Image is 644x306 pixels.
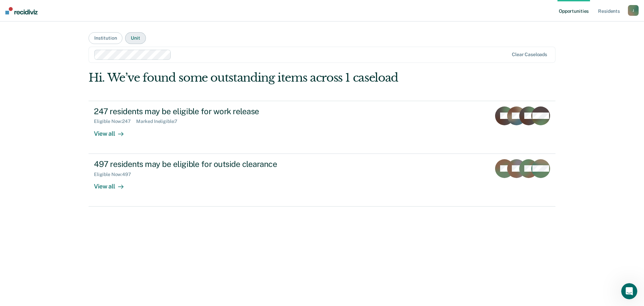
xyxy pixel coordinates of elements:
div: Eligible Now : 497 [94,172,137,177]
button: Institution [89,32,122,44]
div: View all [94,124,131,137]
iframe: Intercom live chat [621,283,637,299]
button: Unit [125,32,146,44]
a: 497 residents may be eligible for outside clearanceEligible Now:497View all [89,154,555,207]
a: 247 residents may be eligible for work releaseEligible Now:247Marked Ineligible:7View all [89,101,555,154]
div: Clear caseloads [512,52,547,57]
div: Marked Ineligible : 7 [136,119,183,124]
div: View all [94,177,131,190]
button: J [628,5,639,16]
div: 247 residents may be eligible for work release [94,106,329,116]
div: 497 residents may be eligible for outside clearance [94,159,329,169]
div: Eligible Now : 247 [94,119,136,124]
div: Hi. We’ve found some outstanding items across 1 caseload [89,71,462,85]
img: Recidiviz [5,7,38,14]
